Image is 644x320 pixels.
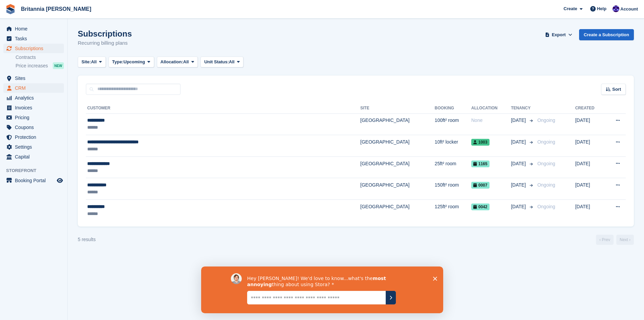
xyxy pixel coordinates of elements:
[597,5,606,12] span: Help
[552,31,566,38] span: Export
[15,34,55,43] span: Tasks
[3,83,64,93] a: menu
[123,59,145,65] span: Upcoming
[15,176,55,185] span: Booking Portal
[537,204,555,209] span: Ongoing
[537,139,555,145] span: Ongoing
[56,176,64,185] a: Preview store
[91,59,97,65] span: All
[15,103,55,112] span: Invoices
[511,117,527,124] span: [DATE]
[360,135,435,157] td: [GEOGRAPHIC_DATA]
[15,142,55,152] span: Settings
[360,103,435,114] th: Site
[3,152,64,162] a: menu
[511,138,527,146] span: [DATE]
[575,113,604,135] td: [DATE]
[360,113,435,135] td: [GEOGRAPHIC_DATA]
[435,135,471,157] td: 10ft² locker
[5,4,16,14] img: stora-icon-8386f47178a22dfd0bd8f6a31ec36ba5ce8667c1dd55bd0f319d3a0aa187defe.svg
[157,57,198,68] button: Allocation: All
[6,167,67,174] span: Storefront
[183,59,189,65] span: All
[511,203,527,210] span: [DATE]
[15,152,55,162] span: Capital
[435,103,471,114] th: Booking
[471,182,490,189] span: 0007
[471,103,511,114] th: Allocation
[109,57,154,68] button: Type: Upcoming
[360,156,435,178] td: [GEOGRAPHIC_DATA]
[3,34,64,43] a: menu
[471,139,490,146] span: 1003
[78,29,132,38] h1: Subscriptions
[360,200,435,221] td: [GEOGRAPHIC_DATA]
[15,73,55,83] span: Sites
[18,3,94,15] a: Britannia [PERSON_NAME]
[575,135,604,157] td: [DATE]
[613,5,619,12] img: Tina Tyson
[204,59,229,65] span: Unit Status:
[435,200,471,221] td: 125ft² room
[200,57,243,68] button: Unit Status: All
[596,235,614,245] a: Previous
[229,59,235,65] span: All
[15,123,55,132] span: Coupons
[471,117,511,124] div: None
[53,62,64,69] div: NEW
[3,142,64,152] a: menu
[564,5,577,12] span: Create
[575,200,604,221] td: [DATE]
[3,44,64,53] a: menu
[16,54,64,61] a: Contracts
[15,93,55,103] span: Analytics
[16,62,64,69] a: Price increases NEW
[3,93,64,103] a: menu
[511,182,527,189] span: [DATE]
[471,204,490,210] span: 0042
[3,24,64,34] a: menu
[511,103,534,114] th: Tenancy
[15,113,55,122] span: Pricing
[575,178,604,200] td: [DATE]
[612,86,621,93] span: Sort
[579,29,634,40] a: Create a Subscription
[537,161,555,166] span: Ongoing
[3,123,64,132] a: menu
[3,176,64,185] a: menu
[3,132,64,142] a: menu
[620,6,638,13] span: Account
[537,118,555,123] span: Ongoing
[15,44,55,53] span: Subscriptions
[86,103,360,114] th: Customer
[360,178,435,200] td: [GEOGRAPHIC_DATA]
[595,235,635,245] nav: Page
[3,113,64,122] a: menu
[435,178,471,200] td: 150ft² room
[511,160,527,167] span: [DATE]
[471,161,490,167] span: 1165
[575,156,604,178] td: [DATE]
[616,235,634,245] a: Next
[78,57,106,68] button: Site: All
[15,83,55,93] span: CRM
[3,103,64,112] a: menu
[575,103,604,114] th: Created
[16,63,48,69] span: Price increases
[201,266,443,313] iframe: Survey by David from Stora
[537,182,555,188] span: Ongoing
[435,113,471,135] td: 100ft² room
[78,236,96,243] div: 5 results
[435,156,471,178] td: 25ft² room
[81,59,91,65] span: Site:
[15,24,55,34] span: Home
[3,73,64,83] a: menu
[15,132,55,142] span: Protection
[78,39,132,47] p: Recurring billing plans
